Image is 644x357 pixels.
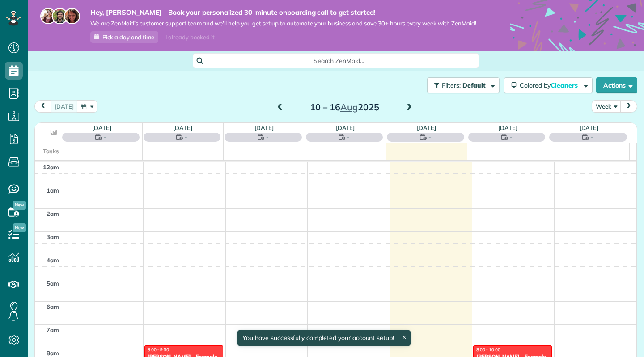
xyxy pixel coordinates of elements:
a: [DATE] [254,124,274,131]
span: 5am [47,280,59,287]
span: 3am [47,233,59,240]
a: [DATE] [173,124,192,131]
img: jorge-587dff0eeaa6aab1f244e6dc62b8924c3b6ad411094392a53c71c6c4a576187d.jpg [52,8,68,24]
div: I already booked it [160,32,220,43]
span: 12am [43,164,59,171]
span: 8am [47,349,59,357]
a: [DATE] [336,124,355,131]
span: 8:00 - 9:30 [148,347,169,353]
span: New [13,223,26,232]
span: Filters: [442,81,461,89]
img: maria-72a9807cf96188c08ef61303f053569d2e2a8a1cde33d635c8a3ac13582a053d.jpg [40,8,56,24]
span: 6am [47,303,59,310]
span: Default [462,81,486,89]
span: 1am [47,187,59,194]
button: next [620,100,637,112]
span: Tasks [43,147,59,155]
span: - [104,133,106,142]
span: We are ZenMaid’s customer support team and we’ll help you get set up to automate your business an... [90,20,476,27]
span: 7am [47,326,59,333]
span: - [266,133,269,142]
a: Filters: Default [423,77,500,93]
span: 2am [47,210,59,217]
button: Filters: Default [427,77,500,93]
strong: Hey, [PERSON_NAME] - Book your personalized 30-minute onboarding call to get started! [90,8,476,17]
span: Cleaners [551,81,579,89]
button: prev [34,100,51,112]
h2: 10 – 16 2025 [288,102,400,112]
a: Pick a day and time [90,31,158,43]
span: Aug [340,101,358,113]
span: Colored by [520,81,581,89]
a: [DATE] [580,124,599,131]
span: 4am [47,256,59,264]
span: - [347,133,350,142]
span: - [185,133,187,142]
div: You have successfully completed your account setup! [237,330,411,346]
button: [DATE] [51,100,78,112]
button: Actions [596,77,637,93]
img: michelle-19f622bdf1676172e81f8f8fba1fb50e276960ebfe0243fe18214015130c80e4.jpg [64,8,80,24]
a: [DATE] [417,124,436,131]
span: 8:00 - 10:00 [476,347,500,353]
span: - [510,133,513,142]
span: - [428,133,431,142]
button: Week [592,100,621,112]
span: Pick a day and time [102,34,154,41]
a: [DATE] [92,124,111,131]
button: Colored byCleaners [504,77,593,93]
a: [DATE] [498,124,517,131]
span: New [13,201,26,210]
span: - [591,133,593,142]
